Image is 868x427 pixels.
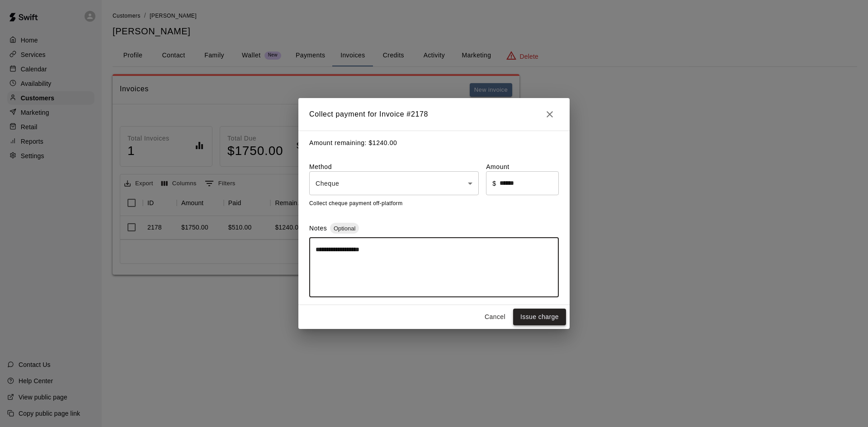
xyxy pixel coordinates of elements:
[541,105,559,123] button: Close
[309,200,403,206] span: Collect cheque payment off-platform
[309,162,479,171] label: Method
[298,98,570,131] h2: Collect payment for Invoice # 2178
[309,225,327,232] label: Notes
[486,162,559,171] label: Amount
[492,179,496,188] p: $
[513,309,566,325] button: Issue charge
[309,171,479,195] div: Cheque
[309,138,559,148] p: Amount remaining: $ 1240.00
[330,225,359,232] span: Optional
[481,309,509,325] button: Cancel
